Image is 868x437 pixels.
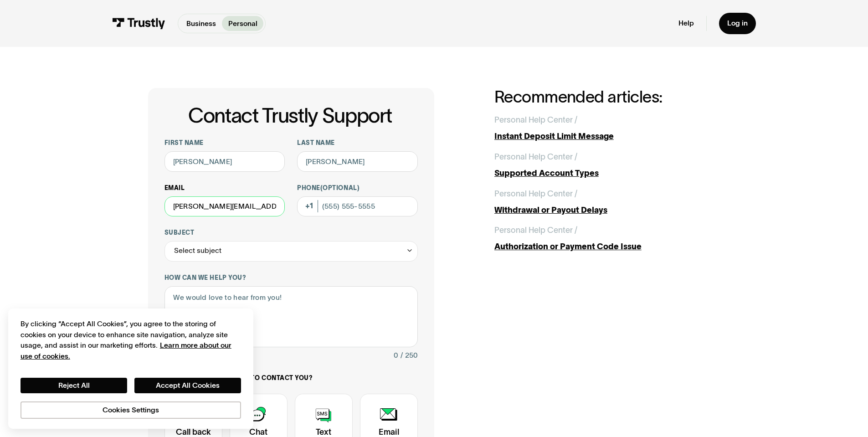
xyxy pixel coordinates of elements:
button: Accept All Cookies [134,378,241,393]
span: (Optional) [320,185,360,191]
a: Log in [719,13,756,34]
h1: Contact Trustly Support [163,104,418,127]
a: Personal Help Center /Withdrawal or Payout Delays [494,188,720,216]
a: Business [180,16,222,31]
div: Cookie banner [8,308,253,429]
button: Reject All [21,378,127,393]
label: First name [164,139,285,147]
div: Supported Account Types [494,167,720,180]
label: Phone [297,184,418,192]
input: (555) 555-5555 [297,196,418,217]
h2: Recommended articles: [494,88,720,106]
div: Personal Help Center / [494,114,577,126]
label: How can we help you? [164,274,418,282]
div: Log in [727,19,748,28]
div: Authorization or Payment Code Issue [494,241,720,253]
input: Howard [297,151,418,172]
input: Alex [164,151,285,172]
div: Personal Help Center / [494,188,577,200]
div: / 250 [401,350,418,362]
label: Email [164,184,285,192]
button: Cookies Settings [21,401,241,419]
div: Withdrawal or Payout Delays [494,204,720,216]
img: Trustly Logo [112,18,165,29]
a: Personal Help Center /Instant Deposit Limit Message [494,114,720,143]
div: 0 [394,350,398,362]
div: Privacy [21,319,241,418]
input: alex@mail.com [164,196,285,217]
div: Personal Help Center / [494,224,577,236]
div: Select subject [164,241,418,262]
div: Instant Deposit Limit Message [494,130,720,143]
label: Last name [297,139,418,147]
p: Personal [228,18,257,29]
div: Personal Help Center / [494,151,577,163]
a: Personal Help Center /Supported Account Types [494,151,720,180]
label: How would you like us to contact you? [164,374,418,382]
a: Personal Help Center /Authorization or Payment Code Issue [494,224,720,253]
p: Business [186,18,216,29]
label: Subject [164,229,418,237]
a: Help [678,19,694,28]
a: Personal [222,16,263,31]
div: By clicking “Accept All Cookies”, you agree to the storing of cookies on your device to enhance s... [21,319,241,361]
div: Select subject [174,245,221,257]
